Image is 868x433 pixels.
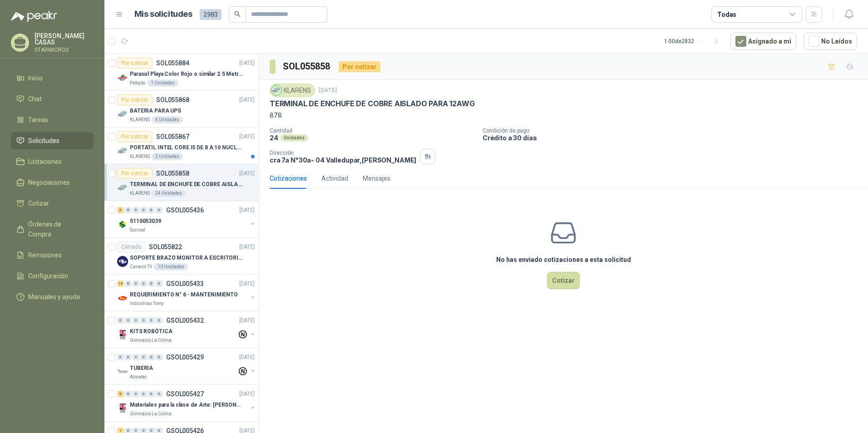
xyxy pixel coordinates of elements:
span: Solicitudes [28,136,59,146]
a: 0 0 0 0 0 0 GSOL005429[DATE] Company LogoTUBERIAAlmatec [117,352,256,381]
div: 0 [125,317,132,324]
p: [DATE] [239,353,255,362]
a: Por cotizarSOL055867[DATE] Company LogoPORTATIL INTEL CORE I5 DE 8 A 10 NUCLEOSKLARENS2 Unidades [104,128,258,164]
p: Gimnasio La Colina [130,337,172,344]
div: 0 [125,391,132,397]
p: Sucroal [130,226,145,234]
div: 0 [148,391,155,397]
button: Asignado a mi [730,33,796,50]
img: Company Logo [117,146,128,157]
span: Cotizar [28,198,49,208]
p: BATERIA PARA UPS [130,107,181,115]
div: 0 [140,317,147,324]
div: 0 [133,317,139,324]
span: Inicio [28,73,43,83]
div: 0 [125,280,132,287]
span: 2983 [200,9,222,20]
span: Manuales y ayuda [28,292,80,302]
div: 0 [148,354,155,360]
a: Cotizar [11,195,94,212]
a: Licitaciones [11,153,94,170]
a: Por cotizarSOL055868[DATE] Company LogoBATERIA PARA UPSKLARENS4 Unidades [104,91,258,128]
p: [DATE] [239,169,255,178]
p: PORTATIL INTEL CORE I5 DE 8 A 10 NUCLEOS [130,143,243,152]
div: 6 [117,391,124,397]
div: 4 Unidades [152,116,183,123]
img: Company Logo [117,403,128,414]
p: [DATE] [239,316,255,325]
p: 878 [270,110,857,120]
span: Tareas [28,115,48,125]
div: KLARENS [270,84,315,97]
div: 0 [133,354,139,360]
p: [PERSON_NAME] CASAS [35,33,94,45]
div: 16 [117,280,124,287]
p: STARMICROS [35,47,94,53]
div: Por cotizar [117,168,153,179]
div: 0 [117,317,124,324]
div: 0 [148,317,155,324]
div: 0 [140,354,147,360]
p: [DATE] [239,280,255,288]
a: Remisiones [11,246,94,264]
span: Configuración [28,271,68,281]
p: [DATE] [239,133,255,141]
div: 0 [148,280,155,287]
a: Manuales y ayuda [11,288,94,305]
p: TERMINAL DE ENCHUFE DE COBRE AISLADO PARA 12AWG [270,99,475,108]
div: 10 Unidades [154,263,188,271]
p: KLARENS [130,153,150,160]
p: Materiales para la clase de Arte: [PERSON_NAME] [130,401,243,409]
div: Por cotizar [117,94,153,105]
div: 0 [133,207,139,213]
img: Company Logo [117,366,128,377]
div: Actividad [321,173,348,183]
div: 0 [125,354,132,360]
h1: Mis solicitudes [134,8,192,21]
a: Inicio [11,69,94,87]
p: REQUERIMIENTO N° 6 - MANTENIMIENTO [130,290,238,299]
div: 1 - 50 de 2832 [664,34,723,49]
p: GSOL005427 [166,391,204,397]
div: Por cotizar [117,58,153,69]
img: Company Logo [117,219,128,230]
p: TUBERIA [130,364,153,373]
a: Por cotizarSOL055858[DATE] Company LogoTERMINAL DE ENCHUFE DE COBRE AISLADO PARA 12AWGKLARENS24 U... [104,164,258,201]
button: No Leídos [804,33,857,50]
h3: No has enviado cotizaciones a esta solicitud [496,255,631,265]
img: Company Logo [117,330,128,340]
p: 24 [270,134,278,142]
a: 6 0 0 0 0 0 GSOL005427[DATE] Company LogoMateriales para la clase de Arte: [PERSON_NAME]Gimnasio ... [117,389,256,418]
div: Cerrado [117,241,145,252]
img: Company Logo [117,256,128,267]
p: Parasol Playa Color Rojo o similar 2.5 Metros Uv+50 [130,70,243,79]
p: Condición de pago [483,128,864,134]
a: Órdenes de Compra [11,216,94,243]
img: Company Logo [117,182,128,193]
p: SOL055858 [156,170,189,177]
a: 0 0 0 0 0 0 GSOL005432[DATE] Company LogoKITS ROBÓTICAGimnasio La Colina [117,315,256,344]
div: 0 [140,280,147,287]
div: 0 [156,354,163,360]
div: 1 Unidades [147,79,178,87]
div: Por cotizar [339,61,380,72]
div: 0 [140,207,147,213]
p: GSOL005429 [166,354,204,360]
p: 5110053039 [130,217,161,226]
p: Patojito [130,79,145,87]
span: Órdenes de Compra [28,219,85,239]
div: Por cotizar [117,131,153,142]
p: SOL055868 [156,97,189,103]
span: Chat [28,94,42,104]
div: 0 [117,354,124,360]
div: 0 [156,280,163,287]
p: GSOL005436 [166,207,204,213]
a: Configuración [11,267,94,285]
div: 24 Unidades [152,190,186,197]
div: Mensajes [363,173,390,183]
a: Negociaciones [11,174,94,191]
div: 2 Unidades [152,153,183,160]
div: Unidades [280,134,308,142]
div: 6 [117,207,124,213]
div: 0 [133,391,139,397]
